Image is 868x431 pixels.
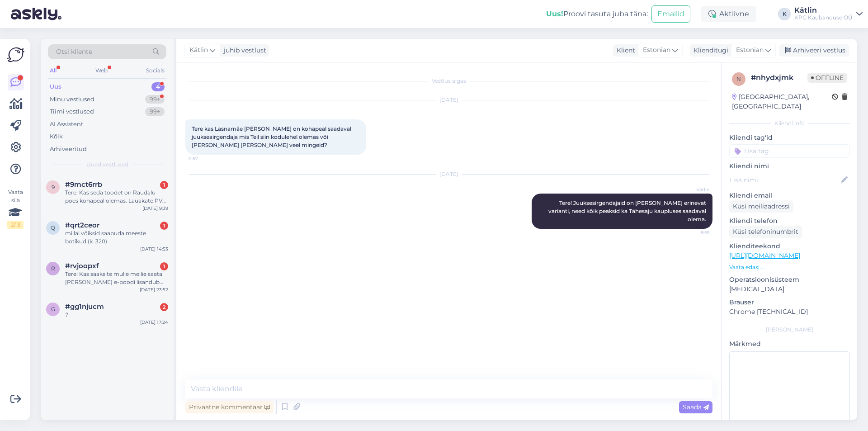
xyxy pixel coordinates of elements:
[86,161,128,169] span: Uued vestlused
[807,73,847,83] span: Offline
[729,133,850,142] p: Kliendi tag'id
[50,120,83,129] div: AI Assistent
[729,161,850,171] p: Kliendi nimi
[56,47,92,57] span: Otsi kliente
[52,184,55,190] span: 9
[729,251,800,260] a: [URL][DOMAIN_NAME]
[729,298,850,307] p: Brauser
[188,155,222,162] span: 11:57
[651,5,690,23] button: Emailid
[50,107,94,116] div: Tiimi vestlused
[65,180,102,189] span: #9mct6rrb
[729,263,850,271] p: Vaata edasi ...
[701,6,756,22] div: Aktiivne
[185,401,274,413] div: Privaatne kommentaar
[729,200,793,213] div: Küsi meiliaadressi
[51,306,55,313] span: g
[676,186,710,193] span: Kätlin
[65,303,104,311] span: #gg1njucm
[736,45,764,55] span: Estonian
[729,191,850,200] p: Kliendi email
[676,229,710,236] span: 8:55
[185,170,712,178] div: [DATE]
[65,221,99,229] span: #qrt2ceor
[65,229,168,246] div: millal võiksid saabuda meeste botikud (k. 320)
[778,8,791,20] div: K
[729,307,850,317] p: Chrome [TECHNICAL_ID]
[546,9,648,19] div: Proovi tasuta juba täna:
[643,45,670,55] span: Estonian
[145,107,165,116] div: 99+
[683,403,709,411] span: Saada
[729,284,850,294] p: [MEDICAL_DATA]
[729,216,850,226] p: Kliendi telefon
[729,339,850,349] p: Märkmed
[151,82,165,91] div: 4
[140,286,168,293] div: [DATE] 23:52
[140,319,168,326] div: [DATE] 17:24
[7,188,24,229] div: Vaata siia
[779,44,849,57] div: Arhiveeri vestlus
[220,46,266,55] div: juhib vestlust
[7,46,24,63] img: Askly Logo
[794,7,863,21] a: KätlinKPG Kaubanduse OÜ
[65,311,168,319] div: ?
[613,46,635,55] div: Klient
[160,303,168,311] div: 2
[729,226,802,238] div: Küsi telefoninumbrit
[160,181,168,189] div: 1
[140,246,168,252] div: [DATE] 14:53
[730,175,840,185] input: Lisa nimi
[548,199,708,223] span: Tere! Juuksesirgendajaid on [PERSON_NAME] erinevat varianti, need kõik peaksid ka Tähesaju kauplu...
[192,125,353,148] span: Tere kas Lasnamäe [PERSON_NAME] on kohapeal saadaval juukseairgendaja mis Teil siin kodulehel ole...
[185,96,712,104] div: [DATE]
[751,72,807,83] div: # nhydxjmk
[729,144,850,158] input: Lisa tag
[729,275,850,284] p: Operatsioonisüsteem
[729,242,850,251] p: Klienditeekond
[94,65,109,76] div: Web
[189,45,208,55] span: Kätlin
[160,262,168,270] div: 1
[729,326,850,334] div: [PERSON_NAME]
[732,92,832,111] div: [GEOGRAPHIC_DATA], [GEOGRAPHIC_DATA]
[50,132,63,141] div: Kõik
[50,95,94,104] div: Minu vestlused
[729,119,850,128] div: Kliendi info
[51,265,55,272] span: r
[144,65,166,76] div: Socials
[794,14,853,21] div: KPG Kaubanduse OÜ
[65,262,99,270] span: #rvjoopxf
[736,76,741,82] span: n
[50,145,87,154] div: Arhiveeritud
[65,189,168,205] div: Tere. Kas seda toodet on Raudalu poes kohapeal olemas. Lauakate PVC 30 x 45 [PERSON_NAME] must
[160,222,168,230] div: 1
[690,46,728,55] div: Klienditugi
[142,205,168,212] div: [DATE] 9:39
[48,65,58,76] div: All
[185,77,712,85] div: Vestlus algas
[7,221,24,229] div: 2 / 3
[51,224,55,231] span: q
[546,9,563,18] b: Uus!
[794,7,853,14] div: Kätlin
[145,95,165,104] div: 99+
[65,270,168,286] div: Tere! Kas saaksite mulle meilie saata [PERSON_NAME] e-poodi lisandub [PERSON_NAME] säilituskarpe ...
[50,82,61,91] div: Uus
